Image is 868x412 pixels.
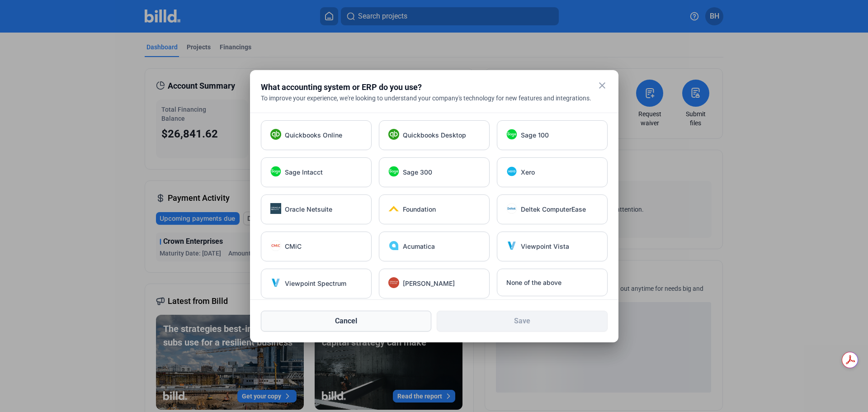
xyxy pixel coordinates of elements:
[285,205,332,214] span: Oracle Netsuite
[521,131,549,140] span: Sage 100
[597,80,608,91] mat-icon: close
[506,278,561,287] span: None of the above
[437,311,608,331] button: Save
[403,205,436,214] span: Foundation
[285,131,342,140] span: Quickbooks Online
[403,131,466,140] span: Quickbooks Desktop
[285,168,323,177] span: Sage Intacct
[403,168,432,177] span: Sage 300
[521,205,586,214] span: Deltek ComputerEase
[403,279,455,288] span: [PERSON_NAME]
[521,168,535,177] span: Xero
[261,311,432,331] button: Cancel
[285,242,302,251] span: CMiC
[403,242,435,251] span: Acumatica
[261,94,608,103] div: To improve your experience, we're looking to understand your company's technology for new feature...
[285,279,346,288] span: Viewpoint Spectrum
[261,81,585,94] div: What accounting system or ERP do you use?
[521,242,569,251] span: Viewpoint Vista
